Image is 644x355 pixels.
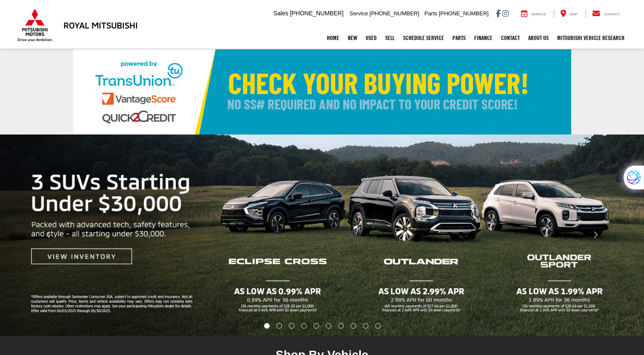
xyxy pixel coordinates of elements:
[586,9,627,18] a: Contact
[399,27,448,49] a: Schedule Service: Opens in a new tab
[375,323,381,329] li: Go to slide number 10.
[496,10,501,17] a: Facebook: Click to visit our Facebook page
[497,27,524,49] a: Contact
[277,323,282,329] li: Go to slide number 2.
[369,10,419,17] span: [PHONE_NUMBER]
[524,27,553,49] a: About Us
[553,27,629,49] a: Mitsubishi Vehicle Research
[326,323,331,329] li: Go to slide number 6.
[604,12,620,16] span: Contact
[314,323,319,329] li: Go to slide number 5.
[350,323,356,329] li: Go to slide number 8.
[289,323,295,329] li: Go to slide number 3.
[381,27,399,49] a: Sell
[448,27,470,49] a: Parts: Opens in a new tab
[515,9,552,18] a: Service
[502,10,509,17] a: Instagram: Click to visit our Instagram page
[547,152,644,319] button: Click to view next picture.
[73,49,571,135] img: Check Your Buying Power
[531,12,546,16] span: Service
[570,12,577,16] span: Map
[554,9,584,18] a: Map
[361,27,381,49] a: Used
[470,27,497,49] a: Finance
[16,9,54,42] img: Mitsubishi
[323,27,343,49] a: Home
[290,10,343,17] span: [PHONE_NUMBER]
[439,10,489,17] span: [PHONE_NUMBER]
[338,323,343,329] li: Go to slide number 7.
[273,10,288,17] span: Sales
[63,20,138,30] h3: Royal Mitsubishi
[301,323,307,329] li: Go to slide number 4.
[349,10,368,17] span: Service
[363,323,368,329] li: Go to slide number 9.
[343,27,361,49] a: New
[264,323,269,329] li: Go to slide number 1.
[424,10,437,17] span: Parts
